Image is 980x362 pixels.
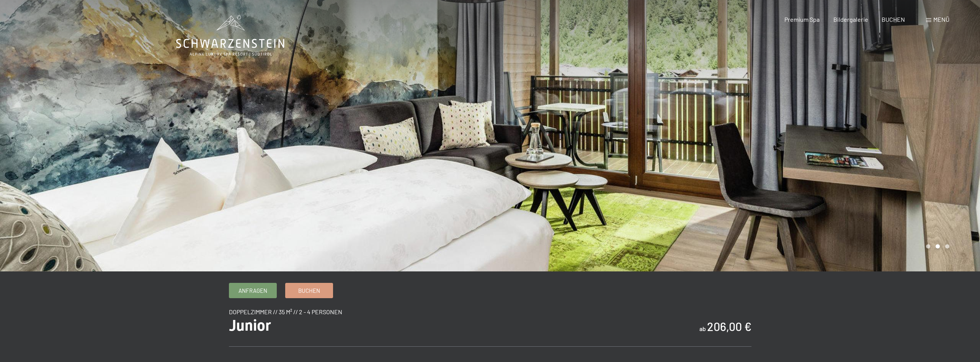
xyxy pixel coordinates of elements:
[286,283,333,298] a: Buchen
[229,317,271,334] span: Junior
[229,283,276,298] a: Anfragen
[933,16,949,23] span: Menü
[699,325,706,332] span: ab
[833,16,868,23] a: Bildergalerie
[229,308,342,315] span: Doppelzimmer // 35 m² // 2 - 4 Personen
[707,320,751,333] b: 206,00 €
[298,287,320,295] span: Buchen
[784,16,820,23] a: Premium Spa
[238,287,267,295] span: Anfragen
[882,16,905,23] a: BUCHEN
